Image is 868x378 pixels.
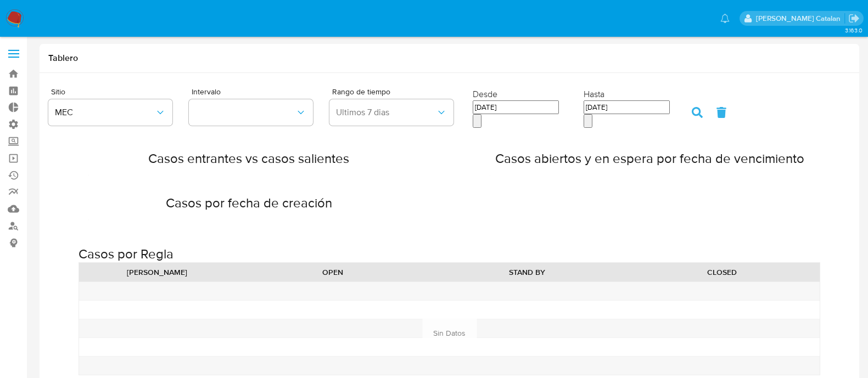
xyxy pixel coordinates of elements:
div: STAND BY [438,267,617,278]
span: Rango de tiempo [332,88,473,95]
h1: Tablero [48,53,850,64]
span: MEC [55,107,155,118]
button: Ultimos 7 dias [329,99,453,126]
span: Intervalo [192,88,332,95]
div: OPEN [243,267,422,278]
span: Sitio [51,88,192,95]
a: Notificaciones [720,14,730,23]
a: Salir [848,13,860,24]
label: Desde [473,88,497,100]
h2: Casos por fecha de creación [88,195,409,211]
span: Ultimos 7 dias [336,107,436,118]
div: CLOSED [632,267,812,278]
button: MEC [48,99,172,126]
h2: Casos entrantes vs casos salientes [88,150,409,167]
h2: Casos por Regla [79,246,820,262]
h2: Casos abiertos y en espera por fecha de vencimiento [490,150,810,167]
label: Hasta [584,88,604,100]
p: rociodaniela.benavidescatalan@mercadolibre.cl [756,13,844,24]
div: [PERSON_NAME] [87,267,227,278]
